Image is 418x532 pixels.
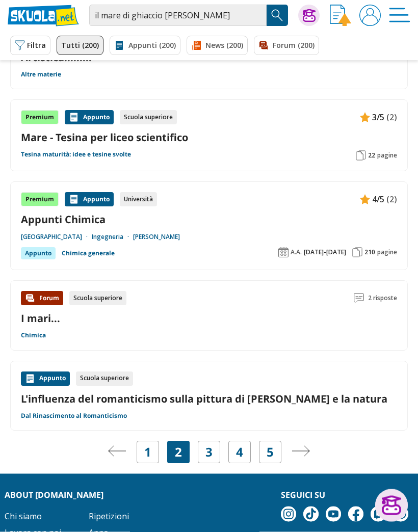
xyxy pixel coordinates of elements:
[10,36,50,55] button: Filtra
[360,195,370,205] img: Appunti contenuto
[25,374,35,384] img: Appunti contenuto
[292,446,310,457] img: Pagina successiva
[21,151,131,159] a: Tesina maturità: idee e tesine svolte
[110,36,180,55] a: Appunti (200)
[5,511,42,522] a: Chi siamo
[21,51,92,65] a: Artistica.........
[21,312,60,326] a: I mari...
[65,111,114,125] div: Appunto
[21,193,59,207] div: Premium
[281,489,325,500] strong: Seguici su
[15,40,25,50] img: Filtra filtri mobile
[330,5,351,26] img: Invia appunto
[389,5,410,26] img: Menù
[360,113,370,123] img: Appunti contenuto
[377,152,397,160] span: pagine
[258,40,269,50] img: Forum filtro contenuto
[108,445,126,460] a: Pagina precedente
[89,511,129,522] a: Ripetizioni
[371,507,386,522] img: twitch
[5,489,103,500] strong: About [DOMAIN_NAME]
[348,507,363,522] img: facebook
[267,5,288,26] button: Search Button
[191,40,201,50] img: News filtro contenuto
[21,248,56,260] div: Appunto
[281,507,296,522] img: instagram
[368,152,375,160] span: 22
[21,291,63,306] div: Forum
[254,36,319,55] a: Forum (200)
[21,213,397,227] a: Appunti Chimica
[21,131,397,145] a: Mare - Tesina per liceo scientifico
[354,294,364,304] img: Commenti lettura
[267,445,274,460] a: 5
[76,372,133,386] div: Scuola superiore
[372,111,384,124] span: 3/5
[386,111,397,124] span: (2)
[205,445,213,460] a: 3
[187,36,248,55] a: News (200)
[92,233,133,242] a: Ingegneria
[303,9,316,22] img: Chiedi Tutor AI
[108,446,126,457] img: Pagina precedente
[236,445,243,460] a: 4
[377,249,397,257] span: pagine
[133,233,180,242] a: [PERSON_NAME]
[304,249,346,257] span: [DATE]-[DATE]
[326,507,341,522] img: youtube
[278,248,289,258] img: Anno accademico
[303,507,319,522] img: tiktok
[356,151,366,161] img: Pagine
[62,248,115,260] a: Chimica generale
[359,5,381,26] img: User avatar
[21,71,61,79] a: Altre materie
[21,372,70,386] div: Appunto
[69,195,79,205] img: Appunti contenuto
[352,248,362,258] img: Pagine
[21,332,46,340] a: Chimica
[57,36,103,55] a: Tutti (200)
[120,193,157,207] div: Università
[21,392,397,406] a: L'influenza del romanticismo sulla pittura di [PERSON_NAME] e la natura
[69,291,126,306] div: Scuola superiore
[89,5,267,26] input: Cerca appunti, riassunti o versioni
[292,445,310,460] a: Pagina successiva
[175,445,182,460] span: 2
[368,291,397,306] span: 2 risposte
[144,445,151,460] a: 1
[291,249,302,257] span: A.A.
[69,113,79,123] img: Appunti contenuto
[120,111,177,125] div: Scuola superiore
[21,111,59,125] div: Premium
[386,193,397,206] span: (2)
[21,412,127,420] a: Dal Rinascimento al Romanticismo
[114,40,124,50] img: Appunti filtro contenuto
[10,441,408,464] nav: Navigazione pagine
[270,8,285,23] img: Cerca appunti, riassunti o versioni
[65,193,114,207] div: Appunto
[21,233,92,242] a: [GEOGRAPHIC_DATA]
[364,249,375,257] span: 210
[25,294,35,304] img: Forum contenuto
[372,193,384,206] span: 4/5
